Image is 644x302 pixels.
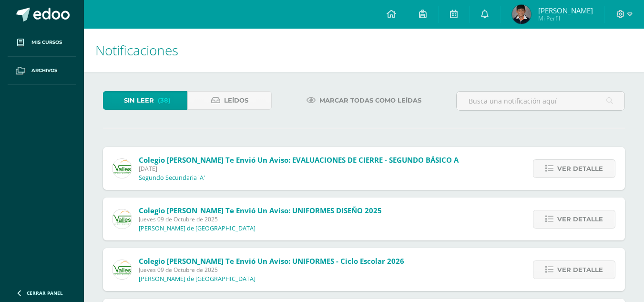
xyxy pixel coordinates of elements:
input: Busca una notificación aquí [457,92,624,110]
span: Ver detalle [557,210,603,228]
span: Cerrar panel [27,290,63,296]
a: Marcar todas como leídas [295,91,433,110]
img: 94564fe4cf850d796e68e37240ca284b.png [112,260,132,279]
p: [PERSON_NAME] de [GEOGRAPHIC_DATA] [139,275,256,283]
span: Jueves 09 de Octubre de 2025 [139,215,382,223]
span: Colegio [PERSON_NAME] te envió un aviso: EVALUACIONES DE CIERRE - SEGUNDO BÁSICO A [139,155,459,165]
span: Mi Perfil [538,14,593,22]
img: 42a0500c7bf494fe697c144196485b4a.png [512,5,531,24]
span: Leídos [224,92,248,109]
span: Notificaciones [95,41,178,59]
span: Ver detalle [557,160,603,177]
span: (38) [158,92,171,109]
span: Jueves 09 de Octubre de 2025 [139,266,404,274]
span: [DATE] [139,165,459,173]
span: Mis cursos [31,39,62,46]
a: Mis cursos [8,29,76,57]
span: Colegio [PERSON_NAME] te envió un aviso: UNIFORMES DISEÑO 2025 [139,206,382,215]
span: Marcar todas como leídas [319,92,421,109]
span: Sin leer [124,92,154,109]
span: Archivos [31,67,57,74]
span: Colegio [PERSON_NAME] te envió un aviso: UNIFORMES - Ciclo Escolar 2026 [139,256,404,266]
p: Segundo Secundaria 'A' [139,174,205,182]
span: [PERSON_NAME] [538,6,593,15]
a: Sin leer(38) [103,91,187,110]
img: 94564fe4cf850d796e68e37240ca284b.png [112,159,132,178]
a: Leídos [187,91,272,110]
a: Archivos [8,57,76,85]
img: 94564fe4cf850d796e68e37240ca284b.png [112,209,132,229]
p: [PERSON_NAME] de [GEOGRAPHIC_DATA] [139,225,256,232]
span: Ver detalle [557,261,603,279]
